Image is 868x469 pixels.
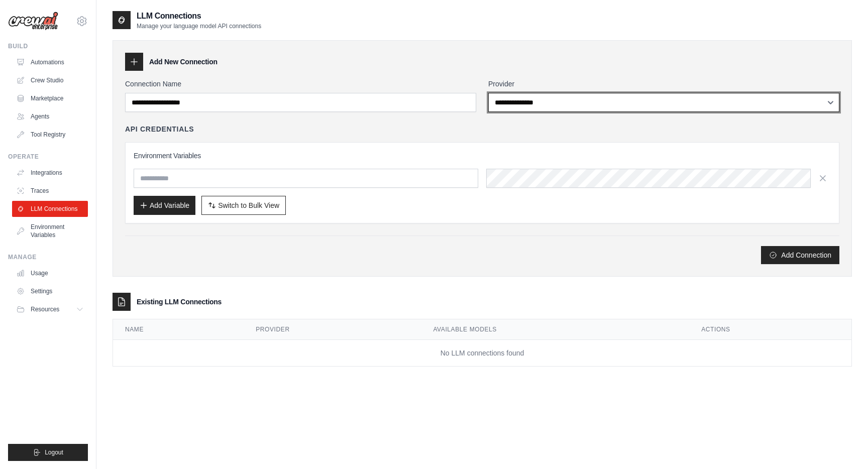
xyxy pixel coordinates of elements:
[421,319,689,340] th: Available Models
[12,283,88,299] a: Settings
[12,54,88,70] a: Automations
[137,22,261,30] p: Manage your language model API connections
[8,444,88,461] button: Logout
[8,42,88,50] div: Build
[137,297,222,307] h3: Existing LLM Connections
[137,10,261,22] h2: LLM Connections
[113,319,244,340] th: Name
[689,319,851,340] th: Actions
[12,219,88,243] a: Environment Variables
[12,301,88,317] button: Resources
[218,200,279,210] span: Switch to Bulk View
[12,127,88,143] a: Tool Registry
[488,79,839,89] label: Provider
[45,448,63,456] span: Logout
[12,90,88,106] a: Marketplace
[761,246,839,264] button: Add Connection
[134,151,831,161] h3: Environment Variables
[149,57,218,67] h3: Add New Connection
[31,305,59,313] span: Resources
[125,124,194,134] h4: API Credentials
[12,201,88,217] a: LLM Connections
[12,265,88,281] a: Usage
[134,196,195,215] button: Add Variable
[12,183,88,199] a: Traces
[8,253,88,261] div: Manage
[201,196,286,215] button: Switch to Bulk View
[12,108,88,125] a: Agents
[8,12,58,31] img: Logo
[125,79,476,89] label: Connection Name
[8,153,88,161] div: Operate
[12,165,88,181] a: Integrations
[244,319,421,340] th: Provider
[12,72,88,88] a: Crew Studio
[113,340,851,367] td: No LLM connections found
